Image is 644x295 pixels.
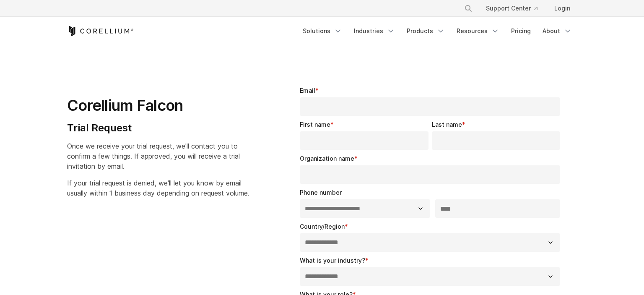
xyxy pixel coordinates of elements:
a: Solutions [298,23,347,39]
a: Support Center [479,1,544,16]
span: What is your industry? [300,257,365,264]
span: If your trial request is denied, we'll let you know by email usually within 1 business day depend... [67,179,249,197]
button: Search [461,1,476,16]
a: Corellium Home [67,26,134,36]
a: Resources [452,23,504,39]
a: Login [548,1,577,16]
div: Navigation Menu [298,23,577,39]
span: Organization name [300,155,354,162]
a: Pricing [506,23,536,39]
div: Navigation Menu [454,1,577,16]
span: Once we receive your trial request, we'll contact you to confirm a few things. If approved, you w... [67,142,240,170]
a: Products [402,23,450,39]
span: Country/Region [300,223,345,230]
span: First name [300,121,330,128]
h4: Trial Request [67,122,249,134]
a: Industries [349,23,400,39]
span: Last name [432,121,462,128]
a: About [538,23,577,39]
h1: Corellium Falcon [67,96,249,115]
span: Email [300,87,315,94]
span: Phone number [300,189,342,196]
